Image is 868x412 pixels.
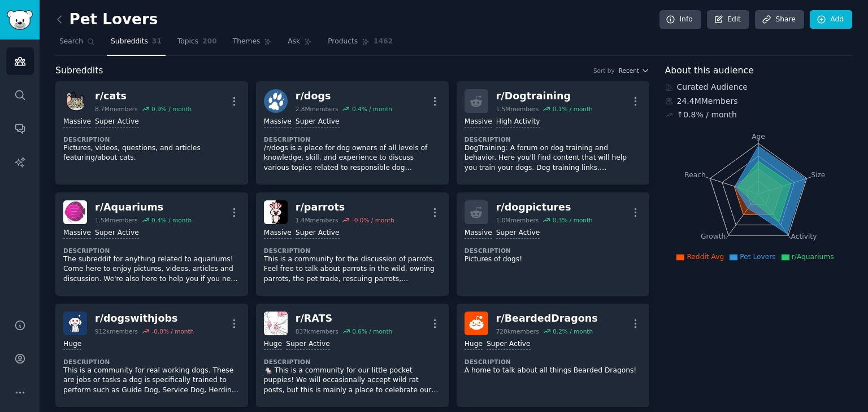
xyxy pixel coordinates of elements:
span: r/Aquariums [792,253,834,261]
p: Pictures of dogs! [465,255,641,265]
a: BeardedDragonsr/BeardedDragons720kmembers0.2% / monthHugeSuper ActiveDescriptionA home to talk ab... [457,304,649,407]
p: Pictures, videos, questions, and articles featuring/about cats. [63,143,240,163]
dt: Description [63,247,240,255]
div: 8.7M members [95,105,138,113]
a: Subreddits31 [107,33,166,56]
span: Subreddits [111,37,148,47]
div: -0.0 % / month [151,327,194,335]
div: Sort by [593,67,615,74]
div: Massive [264,228,292,239]
span: About this audience [665,64,754,78]
span: Pet Lovers [740,253,776,261]
tspan: Growth [701,233,726,240]
div: r/ BeardedDragons [496,312,598,326]
div: 720k members [496,327,539,335]
a: dogswithjobsr/dogswithjobs912kmembers-0.0% / monthHugeDescriptionThis is a community for real wor... [55,304,248,407]
a: Ask [284,33,316,56]
dt: Description [465,247,641,255]
span: Ask [288,37,300,47]
span: Recent [619,67,639,74]
div: Huge [63,339,81,350]
h2: Pet Lovers [55,11,158,29]
div: 0.4 % / month [352,105,392,113]
tspan: Reach [684,170,706,178]
div: 0.2 % / month [553,327,593,335]
div: Massive [465,117,492,128]
div: r/ Dogtraining [496,89,593,103]
a: Share [755,10,804,29]
img: dogs [264,89,288,113]
p: DogTraining: A forum on dog training and behavior. Here you'll find content that will help you tr... [465,143,641,173]
div: r/ cats [95,89,192,103]
a: Edit [707,10,749,29]
a: dogsr/dogs2.8Mmembers0.4% / monthMassiveSuper ActiveDescription/r/dogs is a place for dog owners ... [256,81,449,185]
img: parrots [264,200,288,224]
div: Huge [465,339,483,350]
span: Products [328,37,358,47]
span: Subreddits [55,64,103,78]
dt: Description [264,358,441,366]
a: Aquariumsr/Aquariums1.5Mmembers0.4% / monthMassiveSuper ActiveDescriptionThe subreddit for anythi... [55,192,248,296]
div: r/ Aquariums [95,200,192,214]
div: r/ RATS [296,312,392,326]
a: Themes [229,33,276,56]
span: 1462 [374,37,393,47]
div: Super Active [95,228,139,239]
div: r/ dogpictures [496,200,593,214]
p: A home to talk about all things Bearded Dragons! [465,366,641,376]
div: Curated Audience [665,81,853,93]
p: 🐁 This is a community for our little pocket puppies! We will occasionally accept wild rat posts, ... [264,366,441,396]
span: Search [59,37,83,47]
a: Search [55,33,99,56]
dt: Description [465,358,641,366]
a: catsr/cats8.7Mmembers0.9% / monthMassiveSuper ActiveDescriptionPictures, videos, questions, and a... [55,81,248,185]
button: Recent [619,67,649,74]
dt: Description [63,135,240,143]
p: This is a community for real working dogs. These are jobs or tasks a dog is specifically trained ... [63,366,240,396]
span: Reddit Avg [687,253,724,261]
div: Super Active [296,117,340,128]
div: Massive [63,117,91,128]
dt: Description [63,358,240,366]
div: 837k members [296,327,338,335]
div: Massive [264,117,292,128]
img: RATS [264,312,288,335]
div: 2.8M members [296,105,338,113]
span: Themes [233,37,261,47]
dt: Description [264,135,441,143]
div: 0.9 % / month [151,105,192,113]
img: cats [63,89,87,113]
div: 1.0M members [496,216,539,224]
div: 24.4M Members [665,95,853,107]
tspan: Activity [791,233,817,240]
dt: Description [264,247,441,255]
div: 1.5M members [496,105,539,113]
div: r/ dogs [296,89,392,103]
div: ↑ 0.8 % / month [677,109,737,121]
tspan: Age [752,133,765,141]
a: r/Dogtraining1.5Mmembers0.1% / monthMassiveHigh ActivityDescriptionDogTraining: A forum on dog tr... [457,81,649,185]
div: -0.0 % / month [352,216,394,224]
div: 0.6 % / month [352,327,392,335]
div: High Activity [496,117,540,128]
div: Massive [465,228,492,239]
p: /r/dogs is a place for dog owners of all levels of knowledge, skill, and experience to discuss va... [264,143,441,173]
div: 0.3 % / month [553,216,593,224]
a: parrotsr/parrots1.4Mmembers-0.0% / monthMassiveSuper ActiveDescriptionThis is a community for the... [256,192,449,296]
div: Super Active [487,339,531,350]
img: BeardedDragons [465,312,488,335]
div: r/ dogswithjobs [95,312,194,326]
div: Massive [63,228,91,239]
p: This is a community for the discussion of parrots. Feel free to talk about parrots in the wild, o... [264,255,441,284]
a: Info [659,10,701,29]
div: Super Active [286,339,330,350]
img: Aquariums [63,200,87,224]
div: Huge [264,339,282,350]
p: The subreddit for anything related to aquariums! Come here to enjoy pictures, videos, articles an... [63,255,240,284]
div: 0.1 % / month [553,105,593,113]
tspan: Size [811,170,825,178]
div: r/ parrots [296,200,394,214]
div: 912k members [95,327,138,335]
div: 1.5M members [95,216,138,224]
div: Super Active [496,228,540,239]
